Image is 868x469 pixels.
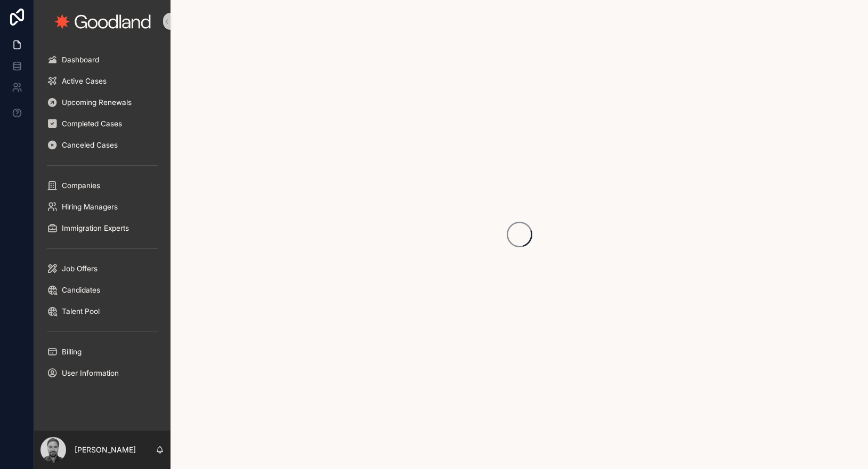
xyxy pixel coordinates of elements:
[62,369,119,377] span: User Information
[40,71,164,91] a: Active Cases
[62,55,99,64] span: Dashboard
[62,286,100,294] span: Candidates
[62,98,132,107] span: Upcoming Renewals
[40,363,164,383] a: User Information
[62,119,122,128] span: Completed Cases
[54,14,151,29] img: App logo
[40,50,164,69] a: Dashboard
[34,43,171,397] div: scrollable content
[62,141,118,149] span: Canceled Cases
[40,302,164,321] a: Talent Pool
[62,264,98,273] span: Job Offers
[62,224,129,232] span: Immigration Experts
[40,280,164,300] a: Candidates
[62,347,82,356] span: Billing
[40,219,164,238] a: Immigration Experts
[40,197,164,216] a: Hiring Managers
[40,93,164,112] a: Upcoming Renewals
[40,259,164,278] a: Job Offers
[40,114,164,133] a: Completed Cases
[75,444,136,455] p: [PERSON_NAME]
[62,203,118,211] span: Hiring Managers
[40,135,164,155] a: Canceled Cases
[62,181,100,190] span: Companies
[40,342,164,361] a: Billing
[62,307,100,316] span: Talent Pool
[40,176,164,195] a: Companies
[62,77,107,85] span: Active Cases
